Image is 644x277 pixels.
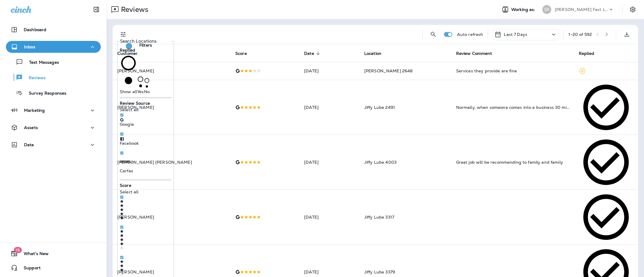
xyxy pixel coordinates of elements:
span: Review Source [120,101,150,106]
span: Date [304,51,314,56]
span: Jiffy Lube 4003 [364,160,397,165]
button: 19What's New [6,248,101,260]
span: Review Comment [456,51,500,56]
p: Dashboard [24,27,46,32]
span: 4 Stars [120,229,124,250]
button: Marketing [6,104,101,116]
span: Jiffy Lube 3317 [364,214,394,220]
span: Replied [579,51,594,56]
span: Support [18,265,41,273]
button: Text Messages [6,56,101,68]
span: Score [235,51,255,56]
span: No [144,89,150,94]
td: [DATE] [299,190,359,244]
button: Inbox [6,41,101,53]
span: Yes [137,89,144,94]
span: Jiffy Lube 3379 [364,269,395,275]
p: Data [24,142,34,147]
p: Auto refresh [457,32,483,37]
div: GF [542,5,551,14]
span: Date [304,51,322,56]
p: [PERSON_NAME] Fast Lube dba [PERSON_NAME] [555,7,608,12]
span: 5 Stars [120,199,124,220]
p: Reviews [119,5,148,14]
span: Show all [120,89,137,94]
button: Support [6,262,101,274]
p: Survey Responses [23,91,66,96]
button: Reviews [6,71,101,84]
p: Facebook [120,141,139,146]
button: Survey Responses [6,87,101,99]
button: Export as CSV [621,28,633,40]
button: Collapse Sidebar [88,4,105,15]
span: Working as: [511,7,536,12]
span: Score [235,51,247,56]
button: Dashboard [6,24,101,36]
span: [PERSON_NAME] 2648 [364,68,413,74]
p: Carfax [120,168,133,173]
span: Filters [139,43,152,48]
button: Settings [627,4,638,15]
p: Google [120,122,134,127]
p: Select all [120,107,172,112]
span: Location [364,51,381,56]
td: [DATE] [299,62,359,80]
p: Inbox [24,44,35,49]
p: Last 7 Days [504,32,527,37]
span: Score [120,183,131,188]
button: Assets [6,122,101,133]
td: [DATE] [299,80,359,135]
p: Assets [24,125,38,130]
button: Search Reviews [427,28,439,40]
span: Location [364,51,389,56]
button: Filters [117,28,129,40]
p: Reviews [23,75,46,81]
div: Services they provide are fine [456,68,569,74]
span: Replied [120,47,135,53]
span: Jiffy Lube 2491 [364,105,395,110]
div: 1 - 20 of 592 [568,32,592,37]
span: Replied [579,51,602,56]
span: Review Comment [456,51,492,56]
td: [DATE] [299,135,359,190]
p: Marketing [24,108,45,113]
span: 19 [14,247,22,253]
div: Normally, when someone comes into a business 30 minutes before they are supposed to close attitud... [456,104,569,110]
button: Data [6,139,101,151]
span: What's New [18,251,49,258]
p: Select all [120,190,172,194]
div: Great job will be recommending to family and family [456,159,569,165]
p: Text Messages [23,60,59,66]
